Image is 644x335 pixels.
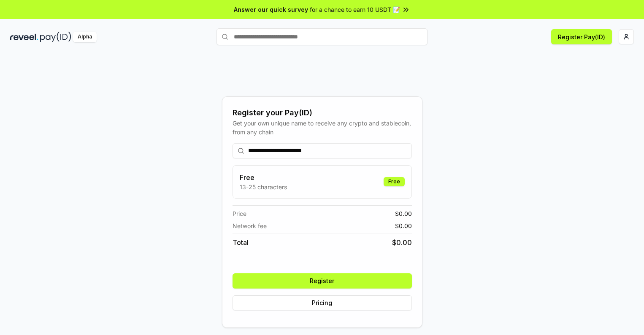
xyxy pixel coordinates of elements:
[310,5,400,14] span: for a chance to earn 10 USDT 📝
[233,237,249,248] span: Total
[384,177,405,186] div: Free
[233,107,412,119] div: Register your Pay(ID)
[10,32,38,42] img: reveel_dark
[233,119,412,136] div: Get your own unique name to receive any crypto and stablecoin, from any chain
[240,172,287,182] h3: Free
[233,209,246,218] span: Price
[234,5,308,14] span: Answer our quick survey
[40,32,71,42] img: pay_id
[233,273,412,289] button: Register
[233,221,267,230] span: Network fee
[392,237,412,248] span: $ 0.00
[395,209,412,218] span: $ 0.00
[233,295,412,310] button: Pricing
[73,32,97,42] div: Alpha
[240,182,287,191] p: 13-25 characters
[395,221,412,230] span: $ 0.00
[551,29,612,44] button: Register Pay(ID)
